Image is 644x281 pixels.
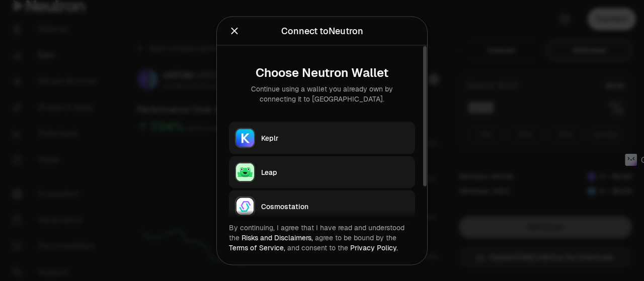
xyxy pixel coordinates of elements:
div: Leap [261,167,409,177]
button: CosmostationCosmostation [229,190,415,222]
button: KeplrKeplr [229,122,415,154]
a: Terms of Service, [229,243,285,252]
button: Close [229,24,240,38]
img: Keplr [236,129,254,147]
a: Privacy Policy. [350,243,398,252]
div: Continue using a wallet you already own by connecting it to [GEOGRAPHIC_DATA]. [237,83,407,104]
div: Keplr [261,133,409,143]
img: Cosmostation [236,197,254,215]
a: Risks and Disclaimers, [242,233,313,242]
button: LeapLeap [229,156,415,188]
img: Leap [236,163,254,181]
div: Cosmostation [261,201,409,211]
div: By continuing, I agree that I have read and understood the agree to be bound by the and consent t... [229,222,415,252]
div: Choose Neutron Wallet [237,65,407,79]
div: Connect to Neutron [281,24,363,38]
